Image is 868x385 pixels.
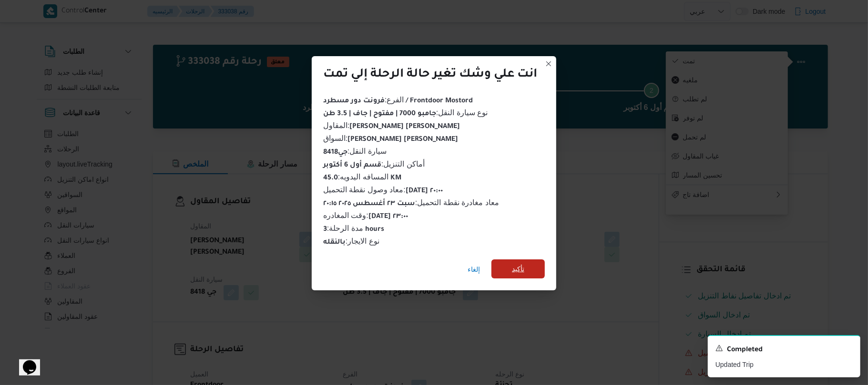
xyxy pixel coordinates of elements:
div: Notification [715,344,853,356]
span: المقاول : [323,121,460,129]
b: جامبو 7000 | مفتوح | جاف | 3.5 طن [323,110,436,118]
span: إلغاء [468,264,480,275]
span: تأكيد [512,263,524,275]
span: سيارة النقل : [323,147,387,155]
span: وقت المغادره : [323,211,408,219]
span: السواق : [323,134,458,142]
b: جي8418 [323,149,347,157]
span: أماكن التنزيل : [323,160,425,168]
b: [PERSON_NAME] [PERSON_NAME] [347,136,458,144]
button: تأكيد [491,259,545,278]
b: 3 hours [323,226,384,234]
button: إلغاء [464,260,484,279]
span: نوع الايجار : [323,237,379,245]
span: نوع سيارة النقل : [323,109,488,117]
iframe: chat widget [10,347,40,375]
b: [PERSON_NAME] [PERSON_NAME] [349,123,460,131]
b: [DATE] ٢٠:٠٠ [406,188,443,195]
span: Completed [727,345,763,356]
b: 45.0 KM [323,175,401,182]
span: مدة الرحلة : [323,224,384,232]
b: قسم أول 6 أكتوبر [323,162,381,169]
button: Closes this modal window [543,58,554,69]
p: Updated Trip [715,360,853,370]
span: معاد وصول نقطة التحميل : [323,186,443,194]
span: الفرع : [323,96,473,104]
b: بالنقله [323,239,346,247]
span: المسافه اليدويه : [323,173,401,181]
span: معاد مغادرة نقطة التحميل : [323,198,499,207]
b: فرونت دور مسطرد / Frontdoor Mostord [323,98,473,105]
b: سبت ٢٣ أغسطس ٢٠٢٥ ٢٠:١٥ [323,200,415,208]
div: انت علي وشك تغير حالة الرحلة إلي تمت [323,68,537,83]
b: [DATE] ٢٣:٠٠ [368,213,408,221]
